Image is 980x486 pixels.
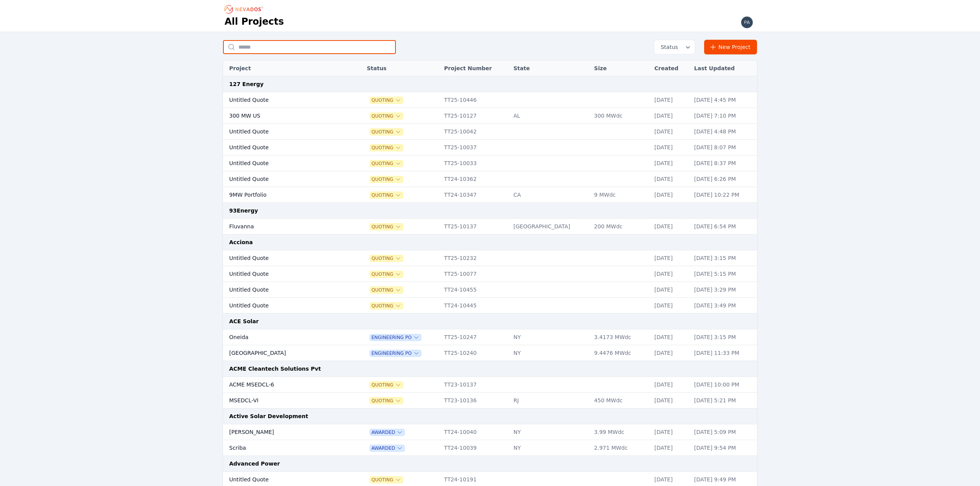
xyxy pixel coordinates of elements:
[370,382,403,388] button: Quoting
[651,250,690,266] td: [DATE]
[370,192,403,198] span: Quoting
[657,43,678,51] span: Status
[651,329,690,345] td: [DATE]
[440,171,510,187] td: TT24-10362
[690,424,757,440] td: [DATE] 5:09 PM
[223,314,757,329] td: ACE Solar
[590,61,651,76] th: Size
[223,187,344,203] td: 9MW Portfolio
[590,345,651,361] td: 9.4476 MWdc
[223,155,757,171] tr: Untitled QuoteQuotingTT25-10033[DATE][DATE] 8:37 PM
[690,171,757,187] td: [DATE] 6:26 PM
[651,298,690,314] td: [DATE]
[440,219,510,235] td: TT25-10137
[651,219,690,235] td: [DATE]
[440,298,510,314] td: TT24-10445
[440,108,510,124] td: TT25-10127
[223,140,757,155] tr: Untitled QuoteQuotingTT25-10037[DATE][DATE] 8:07 PM
[741,16,753,29] img: paul.mcmillan@nevados.solar
[223,408,757,424] td: Active Solar Development
[223,282,344,298] td: Untitled Quote
[440,187,510,203] td: TT24-10347
[510,424,590,440] td: NY
[690,124,757,140] td: [DATE] 4:48 PM
[590,424,651,440] td: 3.99 MWdc
[704,40,757,54] a: New Project
[223,155,344,171] td: Untitled Quote
[370,398,403,404] button: Quoting
[651,108,690,124] td: [DATE]
[223,298,344,314] td: Untitled Quote
[370,160,403,167] button: Quoting
[225,15,284,28] h1: All Projects
[223,377,344,393] td: ACME MSEDCL-6
[690,219,757,235] td: [DATE] 6:54 PM
[370,271,403,277] button: Quoting
[223,124,757,140] tr: Untitled QuoteQuotingTT25-10042[DATE][DATE] 4:48 PM
[510,345,590,361] td: NY
[510,108,590,124] td: AL
[690,298,757,314] td: [DATE] 3:49 PM
[223,108,757,124] tr: 300 MW USQuotingTT25-10127AL300 MWdc[DATE][DATE] 7:10 PM
[370,129,403,135] button: Quoting
[223,266,344,282] td: Untitled Quote
[690,345,757,361] td: [DATE] 11:33 PM
[440,124,510,140] td: TT25-10042
[223,440,757,456] tr: ScribaAwardedTT24-10039NY2.971 MWdc[DATE][DATE] 9:54 PM
[651,345,690,361] td: [DATE]
[223,329,757,345] tr: OneidaEngineering POTT25-10247NY3.4173 MWdc[DATE][DATE] 3:15 PM
[370,176,403,182] button: Quoting
[223,92,344,108] td: Untitled Quote
[690,250,757,266] td: [DATE] 3:15 PM
[440,92,510,108] td: TT25-10446
[370,287,403,293] span: Quoting
[651,377,690,393] td: [DATE]
[510,440,590,456] td: NY
[370,445,404,451] button: Awarded
[370,224,403,230] button: Quoting
[510,393,590,408] td: RJ
[223,140,344,155] td: Untitled Quote
[370,97,403,103] button: Quoting
[223,61,344,76] th: Project
[370,145,403,151] span: Quoting
[440,329,510,345] td: TT25-10247
[651,92,690,108] td: [DATE]
[440,440,510,456] td: TT24-10039
[590,440,651,456] td: 2.971 MWdc
[590,108,651,124] td: 300 MWdc
[223,203,757,219] td: 93Energy
[651,171,690,187] td: [DATE]
[651,393,690,408] td: [DATE]
[223,266,757,282] tr: Untitled QuoteQuotingTT25-10077[DATE][DATE] 5:15 PM
[370,255,403,262] button: Quoting
[440,61,510,76] th: Project Number
[223,76,757,92] td: 127 Energy
[223,187,757,203] tr: 9MW PortfolioQuotingTT24-10347CA9 MWdc[DATE][DATE] 10:22 PM
[651,124,690,140] td: [DATE]
[363,61,440,76] th: Status
[651,187,690,203] td: [DATE]
[690,440,757,456] td: [DATE] 9:54 PM
[690,108,757,124] td: [DATE] 7:10 PM
[223,235,757,250] td: Acciona
[370,477,403,483] button: Quoting
[223,329,344,345] td: Oneida
[223,377,757,393] tr: ACME MSEDCL-6QuotingTT23-10137[DATE][DATE] 10:00 PM
[223,171,344,187] td: Untitled Quote
[223,92,757,108] tr: Untitled QuoteQuotingTT25-10446[DATE][DATE] 4:45 PM
[370,350,421,356] span: Engineering PO
[440,155,510,171] td: TT25-10033
[440,250,510,266] td: TT25-10232
[370,334,421,341] button: Engineering PO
